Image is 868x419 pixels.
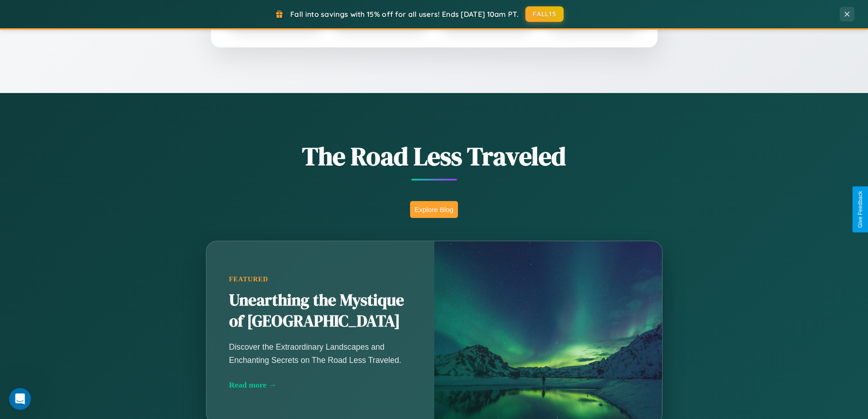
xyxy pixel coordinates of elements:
span: Fall into savings with 15% off for all users! Ends [DATE] 10am PT. [290,10,519,19]
button: FALL15 [525,6,564,22]
h2: Unearthing the Mystique of [GEOGRAPHIC_DATA] [229,290,411,332]
div: Featured [229,275,411,283]
button: Explore Blog [410,201,458,218]
iframe: Intercom live chat [9,388,31,410]
div: Read more → [229,380,411,390]
div: Give Feedback [857,191,863,228]
h1: The Road Less Traveled [161,139,708,174]
p: Discover the Extraordinary Landscapes and Enchanting Secrets on The Road Less Traveled. [229,341,411,366]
